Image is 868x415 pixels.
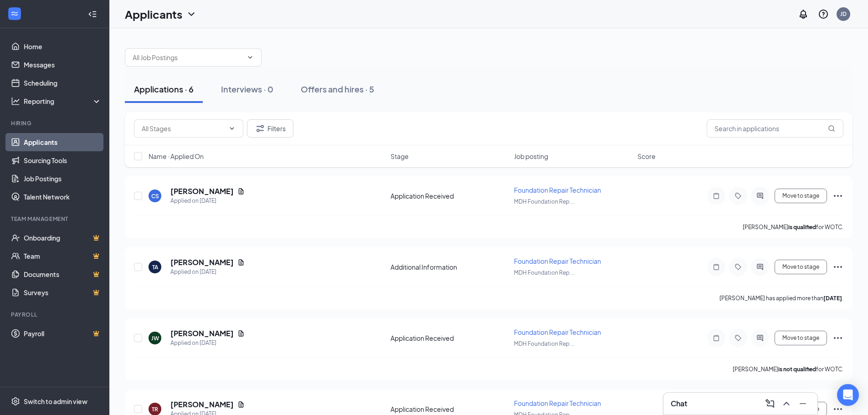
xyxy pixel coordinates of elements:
svg: Note [711,263,722,271]
a: Talent Network [24,188,102,206]
div: Switch to admin view [24,397,87,406]
button: Minimize [796,396,810,411]
a: Scheduling [24,74,102,92]
button: Move to stage [775,260,827,274]
div: Applied on [DATE] [170,267,245,277]
svg: Notifications [798,9,809,20]
button: Move to stage [775,331,827,345]
a: Sourcing Tools [24,151,102,169]
span: MDH Foundation Rep ... [514,198,575,205]
svg: Analysis [11,97,20,106]
div: Applications · 6 [134,83,194,95]
span: Job posting [514,152,548,161]
input: All Job Postings [133,52,243,62]
a: PayrollCrown [24,324,102,343]
div: CS [151,192,159,200]
div: Interviews · 0 [221,83,273,95]
a: DocumentsCrown [24,265,102,283]
span: MDH Foundation Rep ... [514,269,575,276]
div: Team Management [11,215,100,223]
button: ChevronUp [779,396,794,411]
svg: ComposeMessage [765,398,776,409]
svg: Note [711,192,722,200]
span: Stage [390,152,409,161]
svg: MagnifyingGlass [828,125,835,132]
div: Open Intercom Messenger [837,384,859,406]
span: Foundation Repair Technician [514,399,601,407]
b: is not qualified [778,366,816,373]
span: MDH Foundation Rep ... [514,340,575,347]
svg: ActiveChat [755,263,765,271]
div: Application Received [390,191,508,200]
div: Reporting [24,97,102,106]
svg: Tag [733,334,744,342]
div: JD [840,10,847,18]
button: Filter Filters [247,119,293,138]
button: Move to stage [775,189,827,203]
div: Payroll [11,311,100,318]
svg: ChevronDown [186,9,197,20]
svg: Minimize [797,398,808,409]
div: TR [152,405,158,413]
input: Search in applications [707,119,843,138]
svg: ActiveChat [755,334,765,342]
div: Application Received [390,333,508,343]
svg: Ellipses [832,404,843,415]
svg: ActiveChat [755,192,765,200]
div: Offers and hires · 5 [301,83,374,95]
div: Hiring [11,119,100,127]
svg: Tag [733,192,744,200]
svg: QuestionInfo [818,9,829,20]
a: Applicants [24,133,102,151]
svg: Tag [733,263,744,271]
svg: Document [237,401,245,408]
b: is qualified [788,224,816,231]
input: All Stages [142,123,225,133]
p: [PERSON_NAME] for WOTC. [743,223,843,231]
a: SurveysCrown [24,283,102,302]
h5: [PERSON_NAME] [170,186,234,196]
svg: Settings [11,397,20,406]
svg: Document [237,188,245,195]
h5: [PERSON_NAME] [170,400,234,410]
p: [PERSON_NAME] for WOTC. [733,365,843,373]
span: Foundation Repair Technician [514,257,601,265]
div: Applied on [DATE] [170,196,245,205]
h5: [PERSON_NAME] [170,328,234,338]
svg: ChevronDown [228,125,236,132]
div: JW [151,334,159,342]
p: [PERSON_NAME] has applied more than . [719,294,843,302]
a: Home [24,37,102,56]
div: Applied on [DATE] [170,338,245,348]
svg: Note [711,334,722,342]
svg: Document [237,259,245,266]
a: Messages [24,56,102,74]
span: Score [637,152,656,161]
svg: ChevronUp [781,398,792,409]
button: ComposeMessage [763,396,777,411]
a: Job Postings [24,169,102,188]
a: OnboardingCrown [24,229,102,247]
a: TeamCrown [24,247,102,265]
svg: Document [237,330,245,337]
span: Name · Applied On [149,152,204,161]
div: Application Received [390,405,508,414]
svg: Collapse [88,10,97,19]
svg: Ellipses [832,190,843,201]
div: TA [152,263,158,271]
h3: Chat [671,399,687,409]
svg: Filter [255,123,266,134]
svg: WorkstreamLogo [10,9,19,18]
div: Additional Information [390,262,508,272]
span: Foundation Repair Technician [514,186,601,194]
svg: Ellipses [832,333,843,343]
span: Foundation Repair Technician [514,328,601,336]
b: [DATE] [823,295,842,302]
svg: ChevronDown [247,54,254,61]
h1: Applicants [125,6,182,22]
h5: [PERSON_NAME] [170,257,234,267]
svg: Ellipses [832,261,843,272]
